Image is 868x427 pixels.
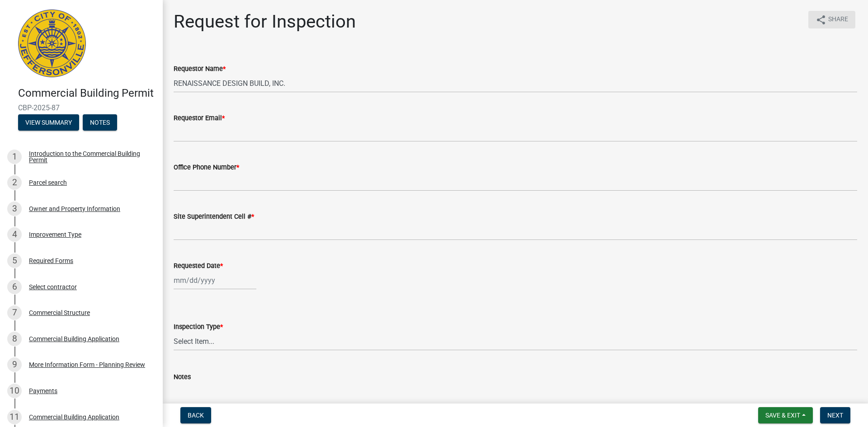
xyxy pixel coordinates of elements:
wm-modal-confirm: Summary [18,119,79,127]
div: More Information Form - Planning Review [29,361,145,368]
img: City of Jeffersonville, Indiana [18,9,86,77]
div: Required Forms [29,258,73,264]
label: Notes [174,374,191,380]
div: 3 [7,202,22,216]
span: Share [828,14,848,25]
div: Select contractor [29,284,77,290]
button: Back [180,407,211,423]
div: Commercial Structure [29,310,90,316]
button: Next [820,407,850,423]
div: 2 [7,175,22,190]
div: 8 [7,332,22,346]
div: 4 [7,227,22,242]
span: Next [827,412,843,419]
button: Save & Exit [758,407,813,423]
div: 1 [7,150,22,164]
div: Commercial Building Application [29,414,119,420]
button: View Summary [18,114,79,131]
label: Site Superintendent Cell # [174,214,254,220]
span: CBP-2025-87 [18,103,145,112]
div: 7 [7,305,22,320]
h1: Request for Inspection [174,11,356,33]
input: mm/dd/yyyy [174,271,256,290]
label: Requested Date [174,263,223,269]
button: shareShare [808,11,855,28]
label: Inspection Type [174,324,223,330]
div: Introduction to the Commercial Building Permit [29,150,148,163]
div: 10 [7,384,22,398]
div: Parcel search [29,179,67,186]
div: Payments [29,388,57,394]
wm-modal-confirm: Notes [83,119,117,127]
span: Back [188,412,204,419]
div: Commercial Building Application [29,336,119,342]
label: Office Phone Number [174,164,239,171]
h4: Commercial Building Permit [18,87,156,100]
div: 5 [7,253,22,268]
div: 6 [7,280,22,294]
div: 9 [7,357,22,372]
div: Improvement Type [29,231,81,238]
div: Owner and Property Information [29,206,120,212]
label: Requestor Email [174,115,225,122]
button: Notes [83,114,117,131]
span: Save & Exit [765,412,800,419]
i: share [816,14,826,25]
label: Requestor Name [174,66,226,72]
div: 11 [7,410,22,424]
